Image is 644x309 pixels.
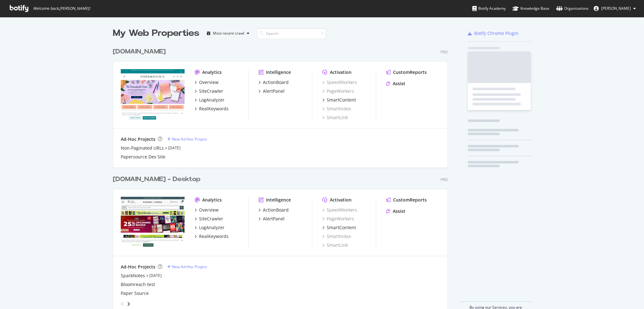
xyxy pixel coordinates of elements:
[474,30,519,36] div: Botify Chrome Plugin
[149,273,162,278] a: [DATE]
[118,299,126,309] div: angle-left
[322,79,357,86] a: SpeedWorkers
[589,3,641,14] button: [PERSON_NAME]
[199,79,219,86] div: Overview
[266,69,291,75] div: Intelligence
[263,79,289,86] div: ActionBoard
[113,47,168,56] a: [DOMAIN_NAME]
[199,207,219,213] div: Overview
[322,224,356,231] a: SmartContent
[393,80,405,87] div: Assist
[213,31,244,35] div: Most recent crawl
[113,175,203,184] a: [DOMAIN_NAME] - Desktop
[472,5,506,12] div: Botify Academy
[195,88,223,94] a: SiteCrawler
[386,208,405,214] a: Assist
[195,224,225,231] a: LogAnalyzer
[121,136,155,142] div: Ad-Hoc Projects
[167,264,207,269] a: New Ad-Hoc Project
[199,88,223,94] div: SiteCrawler
[195,106,229,112] a: RealKeywords
[393,208,405,214] div: Assist
[468,30,519,36] a: Botify Chrome Plugin
[258,207,289,213] a: ActionBoard
[386,80,405,87] a: Assist
[199,224,225,231] div: LogAnalyzer
[121,273,145,279] a: SparkNotes
[195,97,225,103] a: LogAnalyzer
[322,207,357,213] a: SpeedWorkers
[393,197,427,203] div: CustomReports
[263,207,289,213] div: ActionBoard
[322,97,356,103] a: SmartContent
[257,28,326,39] input: Search
[322,114,348,121] a: SmartLink
[195,216,223,222] a: SiteCrawler
[386,69,427,75] a: CustomReports
[322,233,351,240] a: SmartIndex
[322,88,354,94] a: PageWorkers
[513,5,549,12] div: Knowledge Base
[441,49,448,55] div: Pro
[327,97,356,103] div: SmartContent
[322,106,351,112] a: SmartIndex
[121,154,165,160] a: Papersource Dev Site
[121,145,164,151] a: Non-Paginated URLs
[121,69,185,120] img: papersource.com
[113,175,200,184] div: [DOMAIN_NAME] - Desktop
[601,6,631,11] span: Jessica Flareau
[330,197,352,203] div: Activation
[322,242,348,248] a: SmartLink
[121,281,155,288] a: Bloomreach test
[121,290,149,296] a: Paper Source
[199,233,229,240] div: RealKeywords
[199,106,229,112] div: RealKeywords
[167,136,207,142] a: New Ad-Hoc Project
[202,69,222,75] div: Analytics
[172,264,207,269] div: New Ad-Hoc Project
[126,301,131,307] div: angle-right
[266,197,291,203] div: Intelligence
[263,88,285,94] div: AlertPanel
[33,6,90,11] span: Welcome back, [PERSON_NAME] !
[258,216,285,222] a: AlertPanel
[258,79,289,86] a: ActionBoard
[195,79,219,86] a: Overview
[330,69,352,75] div: Activation
[199,216,223,222] div: SiteCrawler
[327,224,356,231] div: SmartContent
[199,97,225,103] div: LogAnalyzer
[393,69,427,75] div: CustomReports
[195,207,219,213] a: Overview
[172,136,207,142] div: New Ad-Hoc Project
[386,197,427,203] a: CustomReports
[258,88,285,94] a: AlertPanel
[204,28,252,38] button: Most recent crawl
[263,216,285,222] div: AlertPanel
[441,177,448,182] div: Pro
[113,27,199,40] div: My Web Properties
[556,5,589,12] div: Organizations
[195,233,229,240] a: RealKeywords
[202,197,222,203] div: Analytics
[168,145,180,151] a: [DATE]
[113,47,166,56] div: [DOMAIN_NAME]
[121,197,185,248] img: barnesandnoble.com
[322,216,354,222] a: PageWorkers
[121,264,155,270] div: Ad-Hoc Projects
